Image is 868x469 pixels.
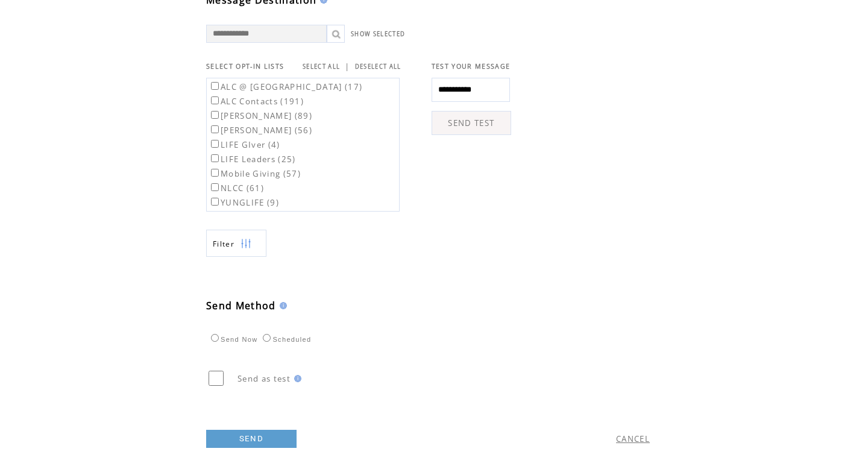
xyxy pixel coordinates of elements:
[237,373,291,384] span: Send as test
[211,96,219,104] input: ALC Contacts (191)
[208,336,257,343] label: Send Now
[209,81,362,92] label: ALC @ [GEOGRAPHIC_DATA] (17)
[276,302,287,309] img: help.gif
[211,183,219,191] input: NLCC (61)
[209,110,312,121] label: [PERSON_NAME] (89)
[241,230,251,257] img: filters.png
[209,96,304,107] label: ALC Contacts (191)
[209,197,279,208] label: YUNGLIFE (9)
[206,62,284,71] span: SELECT OPT-IN LISTS
[211,82,219,90] input: ALC @ [GEOGRAPHIC_DATA] (17)
[303,63,340,71] a: SELECT ALL
[209,168,301,179] label: Mobile Giving (57)
[211,198,219,206] input: YUNGLIFE (9)
[355,63,401,71] a: DESELECT ALL
[351,30,405,38] a: SHOW SELECTED
[260,336,311,343] label: Scheduled
[616,433,650,444] a: CANCEL
[432,111,511,135] a: SEND TEST
[291,375,301,382] img: help.gif
[206,299,276,312] span: Send Method
[209,139,280,150] label: LIFE GIver (4)
[211,154,219,162] input: LIFE Leaders (25)
[209,125,312,136] label: [PERSON_NAME] (56)
[211,334,219,342] input: Send Now
[211,169,219,177] input: Mobile Giving (57)
[263,334,271,342] input: Scheduled
[206,230,266,257] a: Filter
[211,111,219,119] input: [PERSON_NAME] (89)
[209,183,264,194] label: NLCC (61)
[209,154,296,165] label: LIFE Leaders (25)
[432,62,511,71] span: TEST YOUR MESSAGE
[206,430,297,448] a: SEND
[213,239,234,249] span: Show filters
[345,61,350,72] span: |
[211,140,219,148] input: LIFE GIver (4)
[211,125,219,133] input: [PERSON_NAME] (56)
